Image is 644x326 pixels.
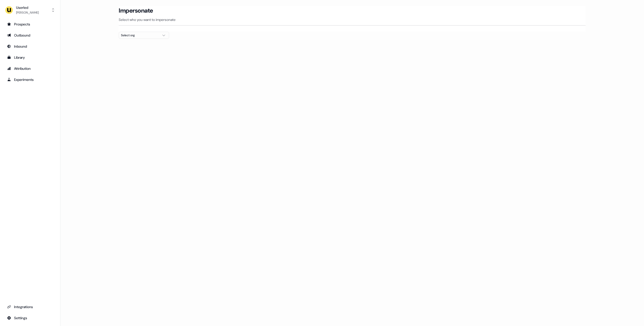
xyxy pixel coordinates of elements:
[7,77,53,82] div: Experiments
[4,64,56,73] a: Go to attribution
[4,76,56,84] a: Go to experiments
[4,303,56,311] a: Go to integrations
[7,66,53,71] div: Attribution
[4,31,56,39] a: Go to outbound experience
[16,5,39,10] div: Userled
[16,10,39,15] div: [PERSON_NAME]
[7,44,53,49] div: Inbound
[121,33,159,38] div: Select org
[119,32,169,39] button: Select org
[119,17,586,22] p: Select who you want to impersonate
[119,7,153,14] h3: Impersonate
[4,20,56,28] a: Go to prospects
[4,314,56,322] a: Go to integrations
[4,53,56,61] a: Go to templates
[4,4,56,16] button: Userled[PERSON_NAME]
[4,42,56,50] a: Go to Inbound
[7,315,53,320] div: Settings
[7,33,53,38] div: Outbound
[7,22,53,27] div: Prospects
[7,304,53,309] div: Integrations
[7,55,53,60] div: Library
